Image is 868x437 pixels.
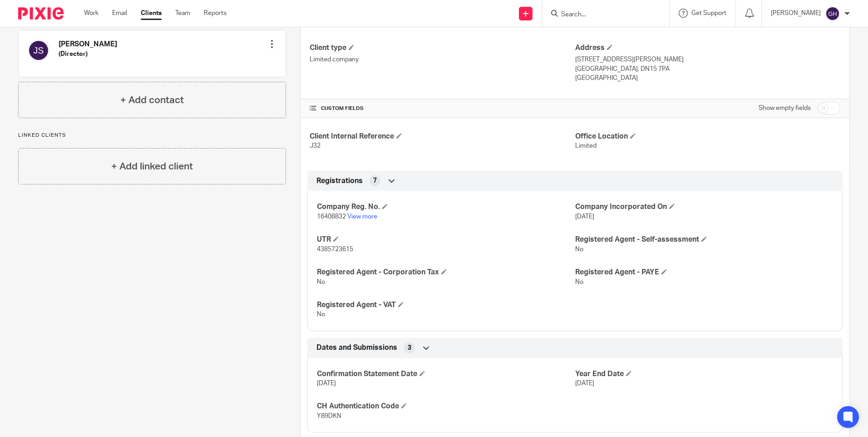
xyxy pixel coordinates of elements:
h4: Registered Agent - VAT [317,300,575,310]
h4: Company Reg. No. [317,202,575,212]
span: No [575,279,583,285]
h5: (Director) [59,50,117,59]
h4: + Add linked client [111,159,193,174]
img: svg%3E [28,40,49,61]
h4: Company Incorporated On [575,202,833,212]
img: Pixie [18,7,64,20]
span: 3 [408,343,411,353]
p: [GEOGRAPHIC_DATA], DN15 7PA [575,65,840,74]
span: [DATE] [575,380,594,387]
h4: CUSTOM FIELDS [310,105,575,112]
p: Limited company [310,55,575,64]
span: 4385723615 [317,246,353,253]
h4: [PERSON_NAME] [59,40,117,49]
p: [GEOGRAPHIC_DATA] [575,74,840,83]
span: Limited [575,143,597,149]
span: J32 [310,143,321,149]
h4: CH Authentication Code [317,402,575,411]
label: Show empty fields [759,104,811,113]
p: [PERSON_NAME] [771,9,821,18]
a: View more [347,214,377,220]
input: Search [560,11,642,19]
h4: + Add contact [120,93,184,107]
h4: Year End Date [575,369,833,379]
h4: Client Internal Reference [310,132,575,141]
h4: Address [575,43,840,53]
p: Linked clients [18,132,286,139]
h4: Registered Agent - PAYE [575,268,833,277]
span: [DATE] [575,214,594,220]
span: Y89DKN [317,413,341,419]
p: [STREET_ADDRESS][PERSON_NAME] [575,55,840,64]
span: [DATE] [317,380,336,387]
a: Email [112,9,127,18]
span: 7 [373,176,377,185]
a: Work [84,9,99,18]
h4: Client type [310,43,575,53]
span: No [317,311,325,318]
h4: Confirmation Statement Date [317,369,575,379]
span: No [575,246,583,253]
a: Clients [141,9,162,18]
span: No [317,279,325,285]
span: Get Support [691,10,726,16]
span: Dates and Submissions [316,343,397,353]
a: Reports [204,9,227,18]
h4: UTR [317,235,575,244]
span: Registrations [316,176,363,186]
h4: Registered Agent - Corporation Tax [317,268,575,277]
a: Team [175,9,190,18]
span: 16408832 [317,214,346,220]
h4: Registered Agent - Self-assessment [575,235,833,244]
h4: Office Location [575,132,840,141]
img: svg%3E [825,6,840,21]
